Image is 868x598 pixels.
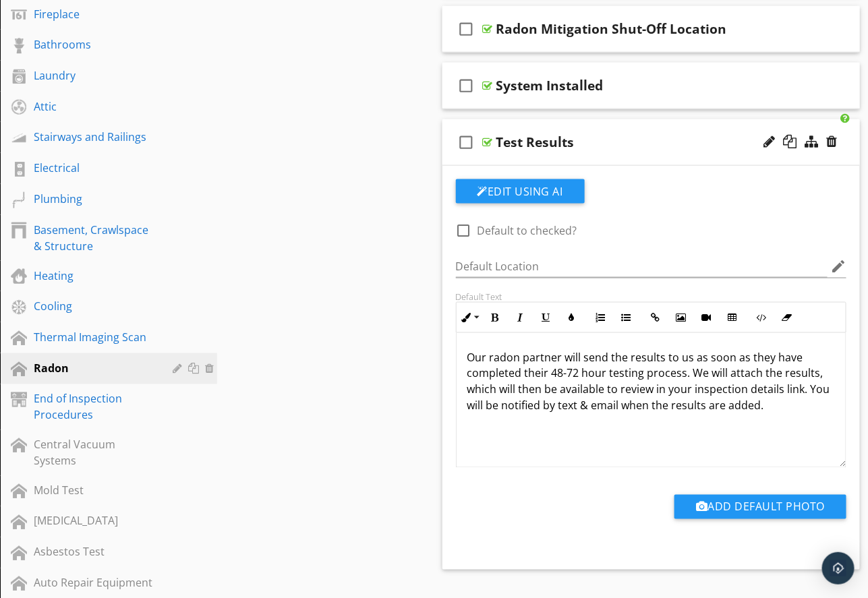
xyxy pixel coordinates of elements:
div: Heating [34,268,153,284]
div: Fireplace [34,6,153,22]
button: Edit Using AI [456,179,585,204]
div: Open Intercom Messenger [822,552,855,585]
div: Bathrooms [34,36,153,53]
p: Our radon partner will send the results to us as soon as they have completed their 48-72 hour tes... [467,349,836,414]
div: Mold Test [34,483,153,499]
div: Radon [34,360,153,376]
i: check_box_outline_blank [456,13,478,45]
button: Inline Style [457,305,482,330]
button: Ordered List [588,305,614,330]
button: Colors [559,305,585,330]
div: Default Text [456,291,847,302]
div: Central Vacuum Systems [34,437,153,469]
div: Radon Mitigation Shut-Off Location [496,21,727,37]
input: Default Location [456,256,828,278]
div: Stairways and Railings [34,129,153,145]
div: Attic [34,98,153,115]
button: Insert Image (Ctrl+P) [668,305,694,330]
div: Plumbing [34,191,153,207]
i: check_box_outline_blank [456,126,478,158]
div: Basement, Crawlspace & Structure [34,222,153,254]
button: Underline (Ctrl+U) [533,305,559,330]
button: Insert Table [720,305,745,330]
button: Unordered List [614,305,639,330]
label: Default to checked? [478,224,577,237]
button: Clear Formatting [774,305,800,330]
div: Laundry [34,67,153,84]
div: Cooling [34,298,153,314]
i: check_box_outline_blank [456,69,478,102]
div: Auto Repair Equipment [34,575,153,591]
i: edit [830,258,846,274]
div: System Installed [496,78,604,94]
div: Asbestos Test [34,544,153,560]
div: [MEDICAL_DATA] [34,513,153,529]
div: Thermal Imaging Scan [34,329,153,345]
button: Add Default Photo [674,495,846,519]
button: Italic (Ctrl+I) [508,305,533,330]
button: Code View [749,305,774,330]
button: Insert Link (Ctrl+K) [643,305,668,330]
div: Test Results [496,134,575,150]
div: End of Inspection Procedures [34,391,153,423]
button: Insert Video [694,305,720,330]
div: Electrical [34,160,153,176]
